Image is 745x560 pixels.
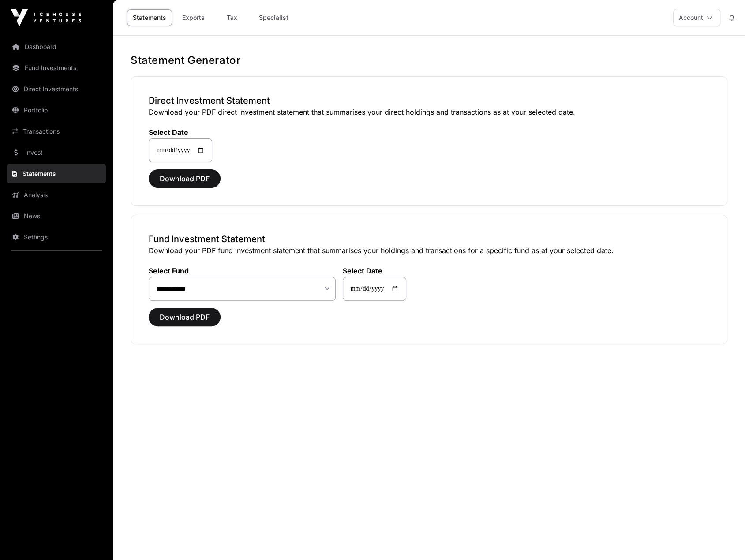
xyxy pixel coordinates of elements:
a: Fund Investments [7,58,106,78]
a: Dashboard [7,37,106,56]
label: Select Fund [149,266,336,275]
a: Portfolio [7,101,106,120]
h3: Direct Investment Statement [149,94,709,107]
p: Download your PDF fund investment statement that summarises your holdings and transactions for a ... [149,245,709,256]
a: Analysis [7,185,106,205]
a: News [7,206,106,226]
iframe: Chat Widget [701,518,745,560]
span: Download PDF [160,312,210,322]
a: Exports [176,9,211,26]
label: Select Date [149,128,212,137]
button: Download PDF [149,308,221,326]
p: Download your PDF direct investment statement that summarises your direct holdings and transactio... [149,107,709,117]
h3: Fund Investment Statement [149,233,709,245]
a: Settings [7,228,106,247]
a: Download PDF [149,317,221,325]
button: Download PDF [149,169,221,188]
a: Direct Investments [7,79,106,99]
img: Icehouse Ventures Logo [11,9,81,26]
a: Tax [214,9,250,26]
a: Specialist [253,9,294,26]
span: Download PDF [160,173,210,184]
button: Account [673,9,720,26]
a: Invest [7,143,106,162]
a: Statements [7,164,106,183]
label: Select Date [343,266,406,275]
h1: Statement Generator [131,53,727,67]
a: Statements [127,9,172,26]
a: Transactions [7,122,106,141]
a: Download PDF [149,178,221,187]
